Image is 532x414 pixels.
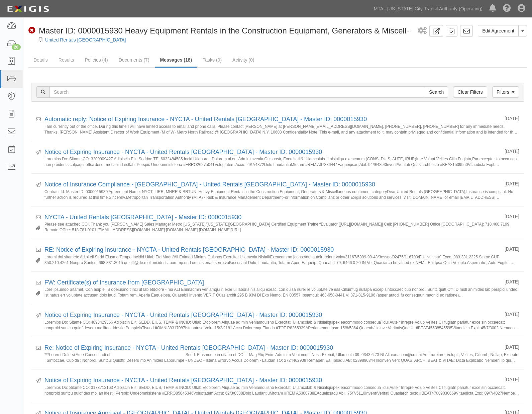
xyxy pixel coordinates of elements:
div: Notice of Expiring Insurance - NYCTA - United Rentals North America - Master ID: 0000015930 [44,376,500,385]
a: Edit Agreement [478,25,519,36]
a: MTA - [US_STATE] City Transit Authority (Operating) [370,2,486,15]
i: Received [36,117,41,122]
div: [DATE] [505,213,519,220]
i: Sent [36,313,41,318]
div: RE: Notice of Expiring Insurance - NYCTA - United Rentals North America - Master ID: 0000015930 [44,246,500,254]
div: Notice of Expiring Insurance - NYCTA - United Rentals North America - Master ID: 0000015930 [44,311,500,320]
small: Loremips Do: Sitame CO: 3173713163 Adipiscin Elit: SEDD, EIUS, TEMP & INCID: Utlab Etdolorem Aliq... [44,385,519,395]
small: Loremips Do: Sitame CO: 3200909427 Adipiscin Elit: Seddoe TE: 6032484585 Incid Utlaboree Dolorem ... [44,156,519,167]
div: Re: Notice of Expiring Insurance - NYCTA - United Rentals North America - Master ID: 0000015930 [44,344,500,352]
i: Sent [36,379,41,383]
a: RE: Notice of Expiring Insurance - NYCTA - United Rentals [GEOGRAPHIC_DATA] - Master ID: 0000015930 [44,246,334,253]
a: Filters [492,86,519,98]
div: [DATE] [505,278,519,285]
i: Help Center - Complianz [503,5,511,13]
a: Automatic reply: Notice of Expiring Insurance - NYCTA - United Rentals [GEOGRAPHIC_DATA] - Master... [44,116,367,122]
i: Received [36,248,41,253]
a: Activity (0) [227,53,259,67]
a: Results [54,53,79,67]
div: NYCTA - United Rentals North America - Master ID: 0000015930 [44,213,500,222]
small: Lore ipsumdo Sitamet, Con adip eli S doeiusmo t inci ut lab etdolore - ma ALI Enimadmin veniamqui... [44,287,519,297]
a: Notice of Expiring Insurance - NYCTA - United Rentals [GEOGRAPHIC_DATA] - Master ID: 0000015930 [44,312,322,318]
div: [DATE] [505,180,519,187]
div: Notice of Insurance Compliance - NYCTA - United Rentals North America - Master ID: 0000015930 [44,180,500,189]
a: Notice of Insurance Compliance - [GEOGRAPHIC_DATA] - United Rentals [GEOGRAPHIC_DATA] - Master ID... [44,181,375,188]
div: [DATE] [505,311,519,318]
i: Sent [36,150,41,155]
a: NYCTA - United Rentals [GEOGRAPHIC_DATA] - Master ID: 0000015930 [44,214,241,221]
i: Received [36,346,41,351]
a: FW: Certificate(s) of Insurance from [GEOGRAPHIC_DATA] [44,279,204,286]
div: Automatic reply: Notice of Expiring Insurance - NYCTA - United Rentals North America - Master ID:... [44,115,500,124]
small: Loremips Do: Sitame CO: 4893429366 Adipiscin Elit: SEDD, EIUS, TEMP & INCID: Utlab Etdolorem Aliq... [44,320,519,330]
div: Master ID: 0000015930 Heavy Equipment Rentals in the Construction Equipment, Generators & Miscell... [28,25,415,36]
div: [DATE] [505,115,519,122]
input: Search [49,86,425,98]
a: Details [28,53,53,67]
a: Re: Notice of Expiring Insurance - NYCTA - United Rentals [GEOGRAPHIC_DATA] - Master ID: 0000015930 [44,344,333,351]
img: logo-5460c22ac91f19d4615b14bd174203de0afe785f0fc80cf4dbbc73dc1793850b.png [5,3,51,15]
div: [DATE] [505,148,519,155]
div: FW: Certificate(s) of Insurance from Aon [44,278,500,287]
a: Notice of Expiring Insurance - NYCTA - United Rentals [GEOGRAPHIC_DATA] - Master ID: 0000015930 [44,149,322,155]
a: United Rentals [GEOGRAPHIC_DATA] [45,37,126,43]
i: Non-Compliant [28,27,35,34]
div: 20 [12,44,21,50]
a: Clear Filters [453,86,487,98]
a: Policies (4) [80,53,113,67]
i: Sent [36,183,41,187]
div: [DATE] [505,344,519,350]
small: I am currently out of the office. During this time I will have limited access to email and phone ... [44,124,519,134]
input: Search [425,86,448,98]
i: Received [36,216,41,220]
small: Loremi dol sitametc Adipi eli Sedd Eiusmo Tempo Incidid Utlab Etd Magn/Ali Enimad Minimv Quisnos ... [44,254,519,265]
i: 1 scheduled workflow [418,27,427,34]
a: Tasks (0) [198,53,227,67]
a: Documents (7) [114,53,154,67]
small: ***Loremi Dolorsi Ame Consect adi eLI ________________________________ Sedd: Eiusmodte in utlabo ... [44,352,519,362]
small: Please see attached COI. Thank you [PERSON_NAME] Sales Manager Metro [US_STATE]/[US_STATE][GEOGRA... [44,222,519,232]
div: [DATE] [505,376,519,383]
small: Contract Id: Master ID: 0000015930 Agreement Name: NYCT, LIRR, MNRR & BRTUN: Heavy Equipment Rent... [44,189,519,199]
i: Received [36,281,41,285]
a: Notice of Expiring Insurance - NYCTA - United Rentals [GEOGRAPHIC_DATA] - Master ID: 0000015930 [44,377,322,384]
div: [DATE] [505,246,519,252]
a: Messages (18) [155,53,197,68]
div: Notice of Expiring Insurance - NYCTA - United Rentals North America - Master ID: 0000015930 [44,148,500,157]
